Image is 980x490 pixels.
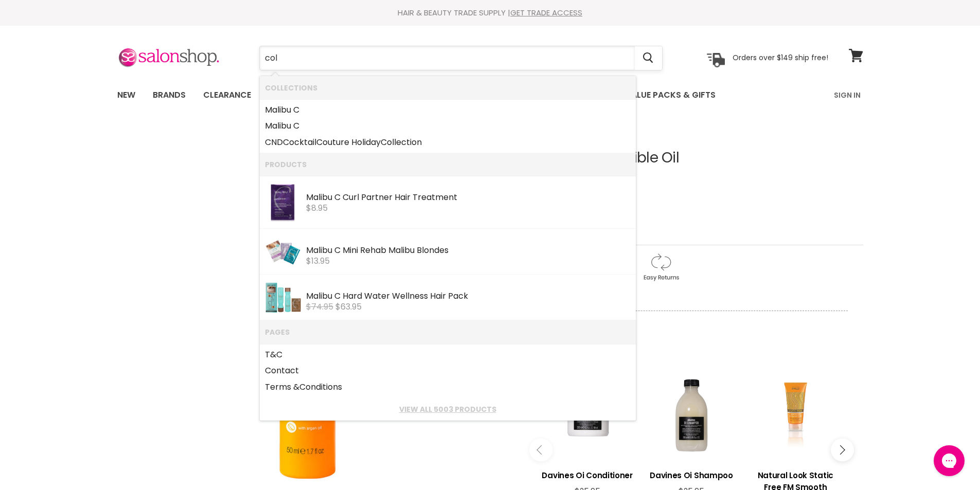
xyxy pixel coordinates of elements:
li: Pages: Terms & Conditions [260,379,636,398]
p: Orders over $149 ship free! [733,53,828,62]
a: View all 5003 products [265,405,631,413]
li: Products [260,153,636,176]
div: Malibu C Mini Rehab Malibu Blondes [306,246,631,257]
a: ntact [265,362,631,379]
li: Pages: T&C [260,344,636,363]
a: T&C [265,347,631,363]
b: Co [316,136,328,148]
li: Collections: Malibu C [260,99,636,118]
iframe: Gorgias live chat messenger [929,442,970,480]
li: View All [260,397,636,421]
b: Co [299,381,311,393]
img: MALB028.webp [265,280,301,316]
li: Pages [260,320,636,343]
a: Brands [145,84,193,106]
a: Clearance [195,84,259,106]
button: Search [635,46,662,70]
span: $63.95 [335,301,362,313]
b: Co [283,136,294,148]
li: Products: Malibu C Hard Water Wellness Hair Pack [260,275,636,320]
a: Sign In [828,84,867,106]
a: View product:Davines Oi Conditioner [541,462,634,486]
a: Value Packs & Gifts [618,84,723,106]
a: Malibu C [265,118,631,134]
li: Pages: Contact [260,362,636,379]
li: Products: Malibu C Mini Rehab Malibu Blondes [260,229,636,275]
a: View product:Davines Oi Shampoo [645,462,738,486]
span: $8.95 [306,202,328,214]
img: Screen_Shot_2025-06-16_at_9.56.23_am_200x.png [265,181,301,224]
li: Products: Malibu C Curl Partner Hair Treatment [260,176,636,229]
input: Search [260,46,635,70]
a: Terms &nditions [265,379,631,395]
ul: Main menu [110,80,776,110]
span: $13.95 [306,255,330,267]
h3: Davines Oi Conditioner [541,469,634,481]
s: $74.95 [306,301,333,313]
div: Malibu C Hard Water Wellness Hair Pack [306,292,631,302]
a: GET TRADE ACCESS [510,7,582,18]
p: Goes well with [536,311,848,344]
a: Malibu C [265,102,631,118]
b: Co [265,365,276,376]
nav: Main [104,80,876,110]
form: Product [259,46,663,70]
li: Collections [260,76,636,99]
div: HAIR & BEAUTY TRADE SUPPLY | [104,8,876,18]
b: Co [381,136,392,148]
h1: Milkshake Incredible Oil [520,150,863,166]
li: Collections: CND Cocktail Couture Holiday Collection [260,134,636,153]
div: Malibu C Curl Partner Hair Treatment [306,193,631,204]
a: CNDcktailuture Holidayllection [265,134,631,151]
h3: Davines Oi Shampoo [645,469,738,481]
img: returns.gif [633,251,688,283]
li: Collections: Malibu C [260,118,636,134]
a: New [110,84,143,106]
img: blondes_200x.jpg [265,234,301,270]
